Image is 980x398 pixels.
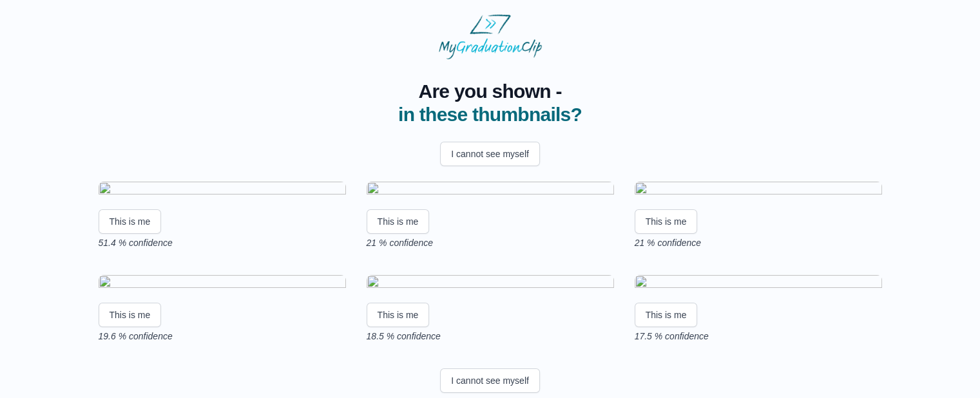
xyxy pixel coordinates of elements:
[367,182,614,199] img: 59e98ef8f64fa3d15887cf8eeafcc54b169dc831.gif
[635,236,882,249] p: 21 % confidence
[99,303,162,327] button: This is me
[439,14,542,59] img: MyGraduationClip
[440,368,540,393] button: I cannot see myself
[367,209,430,234] button: This is me
[635,209,698,234] button: This is me
[398,80,582,103] span: Are you shown -
[367,236,614,249] p: 21 % confidence
[635,182,882,199] img: c0638314da1d787edb204a867dabac4fbeeb3b0a.gif
[440,142,540,166] button: I cannot see myself
[367,330,614,343] p: 18.5 % confidence
[99,209,162,234] button: This is me
[99,236,346,249] p: 51.4 % confidence
[635,303,698,327] button: This is me
[367,275,614,292] img: 8035353cc62e085f7b6b61a7e2406a7d3856cecd.gif
[99,182,346,199] img: bc7770a0babc27b8706b865cae65844d4a9a9d46.gif
[99,330,346,343] p: 19.6 % confidence
[367,303,430,327] button: This is me
[99,275,346,292] img: a1c162cb00f2af844f3cfb7df6d99d6a42d42c4f.gif
[398,104,582,125] span: in these thumbnails?
[635,330,882,343] p: 17.5 % confidence
[635,275,882,292] img: 08a5d95165b55917832706331a2bc10e26d62ff8.gif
